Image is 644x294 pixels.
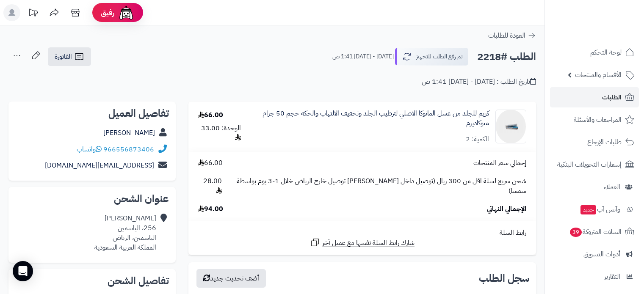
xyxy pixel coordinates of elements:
[332,52,394,61] small: [DATE] - [DATE] 1:41 ص
[198,110,223,120] div: 66.00
[569,226,622,238] span: السلات المتروكة
[488,30,536,41] a: العودة للطلبات
[103,128,155,138] a: [PERSON_NAME]
[604,271,620,283] span: التقارير
[103,144,154,154] a: 966556873406
[198,204,223,214] span: 94.00
[192,228,533,238] div: رابط السلة
[550,87,639,107] a: الطلبات
[22,4,44,23] a: تحديثات المنصة
[550,132,639,152] a: طلبات الإرجاع
[118,4,135,21] img: ai-face.png
[395,48,468,66] button: تم رفع الطلب للتجهيز
[196,269,266,288] button: أضف تحديث جديد
[473,158,526,168] span: إجمالي سعر المنتجات
[583,248,620,260] span: أدوات التسويق
[487,204,526,214] span: الإجمالي النهائي
[550,42,639,63] a: لوحة التحكم
[101,8,114,18] span: رفيق
[550,244,639,264] a: أدوات التسويق
[479,273,529,283] h3: سجل الطلب
[260,109,489,128] a: كريم للجلد من عسل المانوكا الاصلي لترطيب الجلد وتخفيف الالتهاب والحكة حجم 50 جرام منوكاديرم
[496,110,526,143] img: derm%2011-90x90.png
[15,108,169,118] h2: تفاصيل العميل
[230,176,526,196] span: شحن سريع لسلة اقل من 300 ريال (توصيل داخل [PERSON_NAME] توصيل خارج الرياض خلال 1-3 يوم بواسطة سمسا)
[550,154,639,175] a: إشعارات التحويلات البنكية
[604,181,620,193] span: العملاء
[550,267,639,287] a: التقارير
[570,228,582,237] span: 39
[580,203,620,215] span: وآتس آب
[48,47,91,66] a: الفاتورة
[550,110,639,130] a: المراجعات والأسئلة
[602,91,622,103] span: الطلبات
[55,52,72,62] span: الفاتورة
[422,77,536,87] div: تاريخ الطلب : [DATE] - [DATE] 1:41 ص
[550,199,639,220] a: وآتس آبجديد
[310,237,415,248] a: شارك رابط السلة نفسها مع عميل آخر
[574,114,622,126] span: المراجعات والأسئلة
[590,47,622,58] span: لوحة التحكم
[587,136,622,148] span: طلبات الإرجاع
[488,30,525,41] span: العودة للطلبات
[15,194,169,204] h2: عنوان الشحن
[477,48,536,66] h2: الطلب #2218
[198,176,222,196] span: 28.00
[550,222,639,242] a: السلات المتروكة39
[322,238,415,248] span: شارك رابط السلة نفسها مع عميل آخر
[557,159,622,170] span: إشعارات التحويلات البنكية
[550,177,639,197] a: العملاء
[77,144,102,154] a: واتساب
[575,69,622,81] span: الأقسام والمنتجات
[94,214,156,252] div: [PERSON_NAME] 256، الياسمين الياسمين، الرياض المملكة العربية السعودية
[13,261,33,281] div: Open Intercom Messenger
[15,276,169,286] h2: تفاصيل الشحن
[466,135,489,144] div: الكمية: 2
[198,158,223,168] span: 66.00
[198,124,241,143] div: الوحدة: 33.00
[45,160,154,170] a: [EMAIL_ADDRESS][DOMAIN_NAME]
[586,24,636,41] img: logo-2.png
[580,205,596,214] span: جديد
